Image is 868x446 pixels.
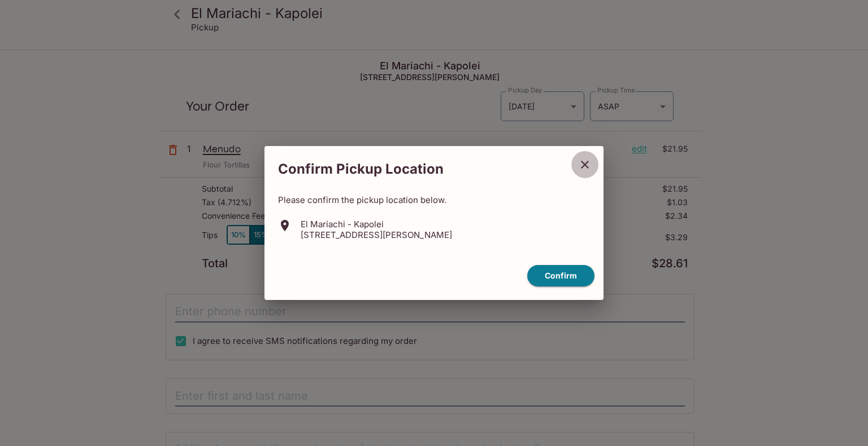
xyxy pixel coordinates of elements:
[301,219,452,229] p: El Mariachi - Kapolei
[278,195,590,205] p: Please confirm the pickup location below.
[527,265,594,287] button: confirm
[264,155,571,183] h2: Confirm Pickup Location
[571,151,599,179] button: close
[301,229,452,240] p: [STREET_ADDRESS][PERSON_NAME]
